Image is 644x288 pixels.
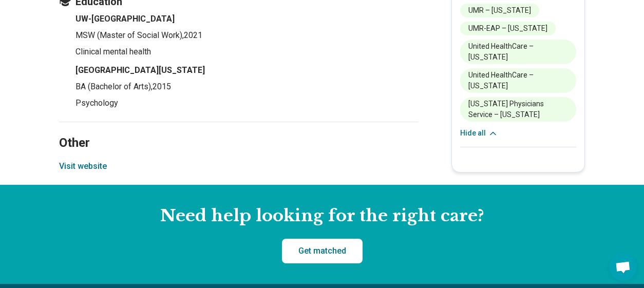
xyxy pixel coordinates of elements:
p: Psychology [75,97,419,109]
h4: [GEOGRAPHIC_DATA][US_STATE] [75,64,419,76]
button: Visit website [59,160,107,172]
p: MSW (Master of Social Work) , 2021 [75,29,419,42]
div: Open chat [609,253,637,281]
li: United HealthCare – [US_STATE] [460,40,576,64]
h2: Need help looking for the right care? [8,205,636,227]
li: [US_STATE] Physicians Service – [US_STATE] [460,97,576,122]
p: Clinical mental health [75,46,419,58]
li: UMR – [US_STATE] [460,4,539,17]
li: UMR-EAP – [US_STATE] [460,22,556,35]
button: Hide all [460,128,498,139]
a: Get matched [282,239,363,263]
h4: UW-[GEOGRAPHIC_DATA] [75,13,419,25]
li: United HealthCare – [US_STATE] [460,68,576,93]
h2: Other [59,110,419,152]
p: BA (Bachelor of Arts) , 2015 [75,81,419,93]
